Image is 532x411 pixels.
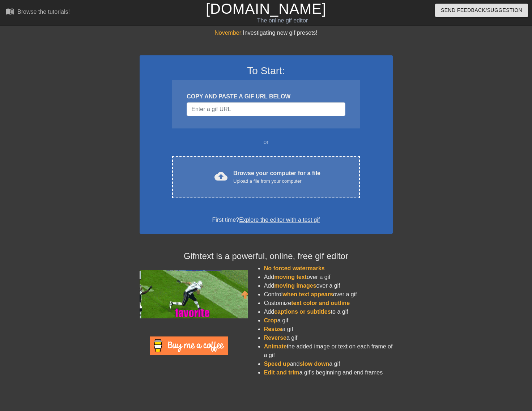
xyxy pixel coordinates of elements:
[264,290,393,299] li: Control over a gif
[274,309,331,315] span: captions or subtitles
[140,270,248,318] img: football_small.gif
[299,361,329,367] span: slow down
[264,342,393,360] li: the added image or text on each frame of a gif
[264,361,290,367] span: Speed up
[233,178,320,185] div: Upload a file from your computer
[264,335,286,341] span: Reverse
[291,300,350,306] span: text color and outline
[264,317,277,323] span: Crop
[264,316,393,325] li: a gif
[6,7,70,18] a: Browse the tutorials!
[140,29,393,37] div: Investigating new gif presets!
[6,7,14,16] span: menu_book
[140,251,393,262] h4: Gifntext is a powerful, online, free gif editor
[264,334,393,342] li: a gif
[264,325,393,334] li: a gif
[264,369,299,376] span: Edit and trim
[214,30,243,36] span: November:
[264,299,393,308] li: Customize
[264,265,325,271] span: No forced watermarks
[264,273,393,281] li: Add over a gif
[239,217,320,223] a: Explore the editor with a test gif
[264,326,282,332] span: Resize
[274,283,316,289] span: moving images
[187,102,345,116] input: Username
[149,216,383,224] div: First time?
[264,281,393,290] li: Add over a gif
[17,9,70,15] div: Browse the tutorials!
[150,336,228,355] img: Buy Me A Coffee
[264,343,287,349] span: Animate
[435,4,528,17] button: Send Feedback/Suggestion
[206,1,326,17] a: [DOMAIN_NAME]
[149,65,383,77] h3: To Start:
[274,274,307,280] span: moving text
[158,138,374,147] div: or
[233,169,320,185] div: Browse your computer for a file
[282,291,333,297] span: when text appears
[181,16,384,25] div: The online gif editor
[214,170,227,183] span: cloud_upload
[187,92,345,101] div: COPY AND PASTE A GIF URL BELOW
[264,368,393,377] li: a gif's beginning and end frames
[264,360,393,368] li: and a gif
[441,6,522,15] span: Send Feedback/Suggestion
[264,308,393,316] li: Add to a gif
